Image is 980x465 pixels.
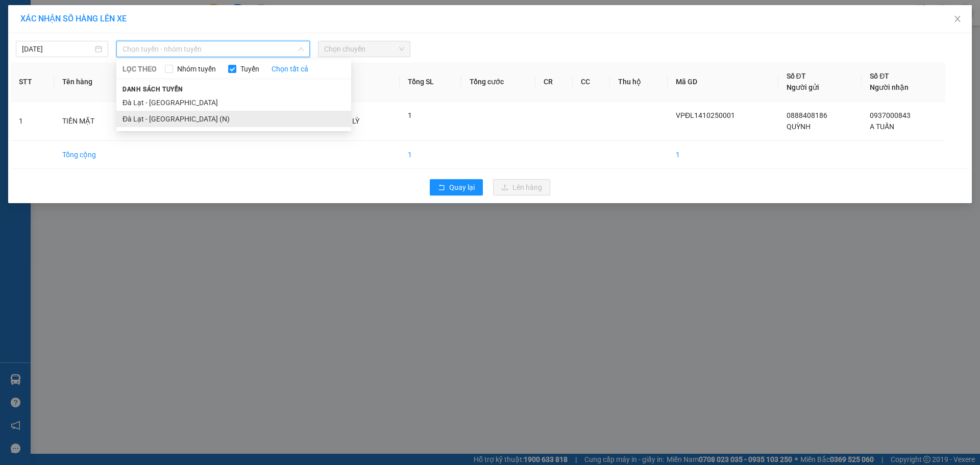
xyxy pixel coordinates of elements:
td: 1 [400,141,461,169]
th: CR [535,62,573,102]
span: Tuyến [236,63,263,75]
th: Mã GD [668,62,778,102]
span: XÁC NHẬN SỐ HÀNG LÊN XE [20,14,127,23]
td: 1 [11,102,54,141]
span: Số ĐT [787,72,806,80]
span: Người gửi [787,83,819,91]
span: Quay lại [449,182,475,193]
span: 0937000843 [870,111,911,119]
span: A TUẤN [870,123,894,131]
td: TIỀN MẶT [54,102,127,141]
button: Close [943,5,972,34]
span: Số ĐT [870,72,889,80]
span: close [953,15,962,23]
span: rollback [438,184,445,192]
li: Đà Lạt - [GEOGRAPHIC_DATA] [116,94,351,111]
span: Danh sách tuyến [116,85,189,94]
td: 1 [668,141,778,169]
span: Chọn chuyến [324,41,404,57]
li: Đà Lạt - [GEOGRAPHIC_DATA] (N) [116,111,351,127]
td: Tổng cộng [54,141,127,169]
span: Người nhận [870,83,909,91]
span: Nhóm tuyến [173,63,220,75]
th: Tổng cước [461,62,535,102]
span: down [298,46,304,52]
span: QUỲNH [787,123,811,131]
span: LỌC THEO [122,63,157,75]
a: Chọn tất cả [272,63,308,75]
span: 0888408186 [787,111,827,119]
button: rollbackQuay lại [430,179,483,195]
input: 14/10/2025 [22,43,93,55]
th: Thu hộ [610,62,668,102]
span: VPĐL1410250001 [676,111,735,119]
span: 1 [408,111,412,119]
th: Tên hàng [54,62,127,102]
th: CC [573,62,610,102]
span: Chọn tuyến - nhóm tuyến [122,41,304,57]
th: STT [11,62,54,102]
button: uploadLên hàng [493,179,550,195]
th: Tổng SL [400,62,461,102]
